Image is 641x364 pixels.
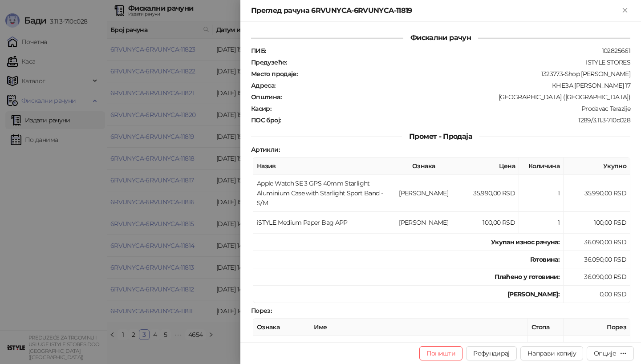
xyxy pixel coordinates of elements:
td: [PERSON_NAME] [395,212,452,234]
th: Цена [452,158,519,175]
td: 20,00% [528,336,564,358]
strong: ПИБ : [251,47,266,55]
button: Close [620,5,630,16]
td: 36.090,00 RSD [564,234,630,251]
strong: Артикли : [251,146,280,154]
strong: ПОС број : [251,116,280,124]
td: 6.015,00 RSD [564,336,630,358]
strong: [PERSON_NAME]: [507,290,560,298]
td: 1 [519,175,564,212]
button: Опције [587,346,634,360]
button: Рефундирај [466,346,517,360]
td: 35.990,00 RSD [452,175,519,212]
div: 102825661 [267,47,631,55]
strong: Место продаје : [251,70,297,78]
td: 100,00 RSD [564,212,630,234]
strong: Касир : [251,105,271,113]
strong: Укупан износ рачуна : [491,238,560,246]
strong: Општина : [251,93,281,101]
span: Направи копију [527,349,576,357]
div: 1323773-Shop [PERSON_NAME] [298,70,631,78]
div: [GEOGRAPHIC_DATA] ([GEOGRAPHIC_DATA]) [282,93,631,101]
strong: Плаћено у готовини: [495,273,560,281]
td: 100,00 RSD [452,212,519,234]
div: 1289/3.11.3-710c028 [281,116,631,124]
td: iSTYLE Medium Paper Bag APP [253,212,395,234]
td: 36.090,00 RSD [564,251,630,268]
strong: Порез : [251,307,272,315]
div: КНЕЗА [PERSON_NAME] 17 [276,81,631,89]
strong: Предузеће : [251,58,287,66]
td: [PERSON_NAME] [253,336,310,358]
th: Порез [564,319,630,336]
strong: Адреса : [251,81,276,89]
span: Фискални рачун [403,33,478,42]
th: Укупно [564,158,630,175]
th: Количина [519,158,564,175]
th: Ознака [253,319,310,336]
button: Направи копију [520,346,583,360]
th: Назив [253,158,395,175]
button: Поништи [419,346,463,360]
div: Преглед рачуна 6RVUNYCA-6RVUNYCA-11819 [251,5,620,16]
td: 35.990,00 RSD [564,175,630,212]
th: Име [310,319,528,336]
td: 0,00 RSD [564,286,630,303]
div: Опције [594,349,616,357]
td: О-ПДВ [310,336,528,358]
td: [PERSON_NAME] [395,175,452,212]
td: 1 [519,212,564,234]
span: Промет - Продаја [402,132,479,141]
div: Prodavac Terazije [272,105,631,113]
td: Apple Watch SE 3 GPS 40mm Starlight Aluminium Case with Starlight Sport Band - S/M [253,175,395,212]
div: ISTYLE STORES [288,58,631,66]
th: Стопа [528,319,564,336]
td: 36.090,00 RSD [564,268,630,286]
strong: Готовина : [530,255,560,263]
th: Ознака [395,158,452,175]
